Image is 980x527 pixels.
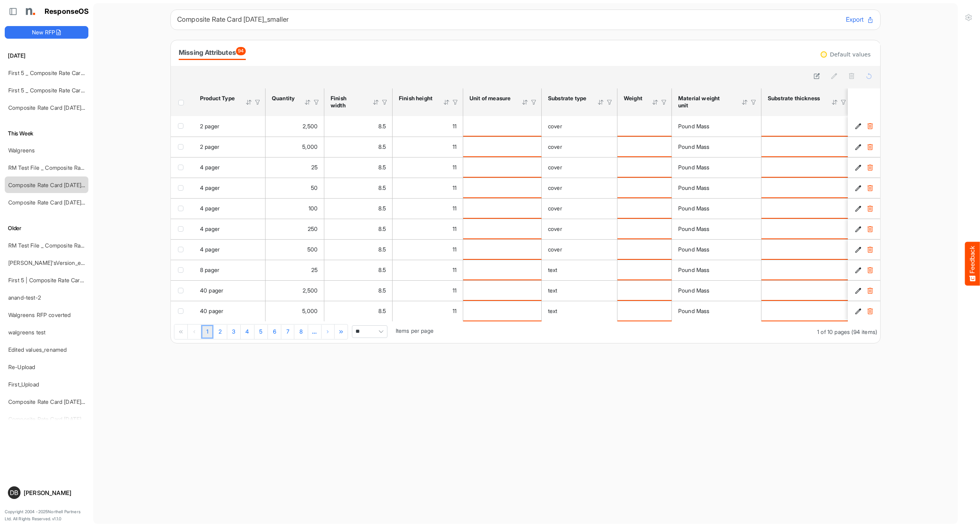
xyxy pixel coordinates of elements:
[866,307,874,315] button: Delete
[8,259,156,266] a: [PERSON_NAME]'sVersion_e2e-test-file_20250604_111803
[542,178,617,198] td: cover is template cell Column Header httpsnorthellcomontologiesmapping-rulesmaterialhassubstratem...
[313,99,320,106] div: Filter Icon
[463,280,542,301] td: is template cell Column Header httpsnorthellcomontologiesmapping-rulesmeasurementhasunitofmeasure
[213,325,227,339] a: Page 2 of 10 Pages
[866,122,874,130] button: Delete
[5,129,88,138] h6: This Week
[854,184,862,192] button: Edit
[194,157,266,178] td: 4 pager is template cell Column Header product-type
[817,328,850,335] span: 1 of 10 pages
[463,219,542,239] td: is template cell Column Header httpsnorthellcomontologiesmapping-rulesmeasurementhasunitofmeasure
[678,184,710,191] span: Pound Mass
[171,301,194,321] td: checkbox
[5,26,88,39] button: New RFP
[761,137,851,157] td: is template cell Column Header httpsnorthellcomontologiesmapping-rulesmaterialhassubstratemateria...
[194,301,266,321] td: 40 pager is template cell Column Header product-type
[678,143,710,150] span: Pound Mass
[542,137,617,157] td: cover is template cell Column Header httpsnorthellcomontologiesmapping-rulesmaterialhassubstratem...
[672,280,761,301] td: Pound Mass is template cell Column Header httpsnorthellcomontologiesmapping-rulesmaterialhasmater...
[378,184,386,191] span: 8.5
[174,324,188,339] div: Go to first page
[201,325,213,339] a: Page 1 of 10 Pages
[194,198,266,219] td: 4 pager is template cell Column Header product-type
[200,287,223,294] span: 40 pager
[378,225,386,232] span: 8.5
[848,239,882,260] td: 06cd2b34-6597-49ed-8842-f73c9c5340b4 is template cell Column Header
[378,308,386,314] span: 8.5
[324,198,393,219] td: 8.5 is template cell Column Header httpsnorthellcomontologiesmapping-rulesmeasurementhasfinishsiz...
[830,52,871,57] div: Default values
[171,178,194,198] td: checkbox
[854,163,862,171] button: Edit
[469,95,511,102] div: Unit of measure
[194,280,266,301] td: 40 pager is template cell Column Header product-type
[678,287,710,294] span: Pound Mass
[266,137,324,157] td: 5000 is template cell Column Header httpsnorthellcomontologiesmapping-rulesorderhasquantity
[761,280,851,301] td: is template cell Column Header httpsnorthellcomontologiesmapping-rulesmaterialhassubstratemateria...
[548,246,562,253] span: cover
[463,178,542,198] td: is template cell Column Header httpsnorthellcomontologiesmapping-rulesmeasurementhasunitofmeasure
[542,301,617,321] td: text is template cell Column Header httpsnorthellcomontologiesmapping-rulesmaterialhassubstratema...
[5,51,88,60] h6: [DATE]
[453,225,456,232] span: 11
[396,327,434,334] span: Items per page
[266,157,324,178] td: 25 is template cell Column Header httpsnorthellcomontologiesmapping-rulesorderhasquantity
[393,137,463,157] td: 11 is template cell Column Header httpsnorthellcomontologiesmapping-rulesmeasurementhasfinishsize...
[672,301,761,321] td: Pound Mass is template cell Column Header httpsnorthellcomontologiesmapping-rulesmaterialhasmater...
[254,325,268,339] a: Page 5 of 10 Pages
[866,204,874,212] button: Delete
[660,99,668,106] div: Filter Icon
[309,205,318,212] span: 100
[548,184,562,191] span: cover
[308,325,322,339] a: Go to next pager
[378,205,386,212] span: 8.5
[308,225,318,232] span: 250
[463,260,542,280] td: is template cell Column Header httpsnorthellcomontologiesmapping-rulesmeasurementhasunitofmeasure
[378,123,386,129] span: 8.5
[8,398,102,405] a: Composite Rate Card [DATE]_smaller
[678,225,710,232] span: Pound Mass
[177,16,840,23] h6: Composite Rate Card [DATE]_smaller
[24,490,85,496] div: [PERSON_NAME]
[324,239,393,260] td: 8.5 is template cell Column Header httpsnorthellcomontologiesmapping-rulesmeasurementhasfinishsiz...
[303,287,318,294] span: 2,500
[617,301,672,321] td: is template cell Column Header httpsnorthellcomontologiesmapping-rulesmaterialhasmaterialweight
[548,95,587,102] div: Substrate type
[8,147,35,154] a: Walgreens
[272,95,294,102] div: Quantity
[453,205,456,212] span: 11
[10,489,18,496] span: DB
[453,143,456,150] span: 11
[335,324,348,339] div: Go to last page
[548,287,557,294] span: text
[761,157,851,178] td: is template cell Column Header httpsnorthellcomontologiesmapping-rulesmaterialhassubstratemateria...
[179,47,246,58] div: Missing Attributes
[266,178,324,198] td: 50 is template cell Column Header httpsnorthellcomontologiesmapping-rulesorderhasquantity
[266,239,324,260] td: 500 is template cell Column Header httpsnorthellcomontologiesmapping-rulesorderhasquantity
[322,324,335,339] div: Go to next page
[194,116,266,137] td: 2 pager is template cell Column Header product-type
[171,137,194,157] td: checkbox
[171,88,194,116] th: Header checkbox
[672,157,761,178] td: Pound Mass is template cell Column Header httpsnorthellcomontologiesmapping-rulesmaterialhasmater...
[854,204,862,212] button: Edit
[542,239,617,260] td: cover is template cell Column Header httpsnorthellcomontologiesmapping-rulesmaterialhassubstratem...
[866,225,874,233] button: Delete
[324,137,393,157] td: 8.5 is template cell Column Header httpsnorthellcomontologiesmapping-rulesmeasurementhasfinishsiz...
[352,325,387,338] span: Pagerdropdown
[854,143,862,151] button: Edit
[378,287,386,294] span: 8.5
[548,123,562,129] span: cover
[393,219,463,239] td: 11 is template cell Column Header httpsnorthellcomontologiesmapping-rulesmeasurementhasfinishsize...
[548,205,562,212] span: cover
[324,157,393,178] td: 8.5 is template cell Column Header httpsnorthellcomontologiesmapping-rulesmeasurementhasfinishsiz...
[378,143,386,150] span: 8.5
[266,301,324,321] td: 5000 is template cell Column Header httpsnorthellcomontologiesmapping-rulesorderhasquantity
[851,328,877,335] span: (94 items)
[324,301,393,321] td: 8.5 is template cell Column Header httpsnorthellcomontologiesmapping-rulesmeasurementhasfinishsiz...
[171,116,194,137] td: checkbox
[200,143,219,150] span: 2 pager
[617,116,672,137] td: is template cell Column Header httpsnorthellcomontologiesmapping-rulesmaterialhasmaterialweight
[548,143,562,150] span: cover
[672,137,761,157] td: Pound Mass is template cell Column Header httpsnorthellcomontologiesmapping-rulesmaterialhasmater...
